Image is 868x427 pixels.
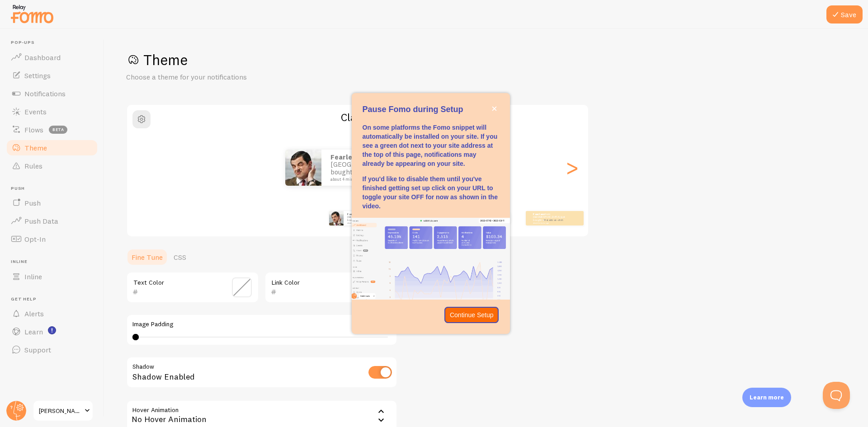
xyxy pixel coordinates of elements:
a: Opt-In [5,230,99,248]
svg: <p>Watch New Feature Tutorials!</p> [48,326,56,334]
img: Fomo [285,150,321,186]
a: Rules [5,157,99,175]
iframe: Help Scout Beacon - Open [823,382,850,409]
a: Learn [5,323,99,341]
a: [PERSON_NAME] [33,400,94,422]
span: Opt-In [24,235,46,244]
a: Settings [5,66,99,84]
p: Choose a theme for your notifications [126,72,343,82]
span: Push [11,186,99,192]
button: close, [490,104,499,113]
p: If you'd like to disable them until you've finished getting set up click on your URL to toggle yo... [363,174,499,211]
div: Shadow Enabled [126,357,397,389]
span: Push [24,198,41,207]
span: Rules [24,161,42,170]
a: Fine Tune [126,248,168,266]
strong: Fearless [347,212,359,216]
span: Learn [24,327,43,336]
span: Dashboard [24,53,61,62]
span: Flows [24,125,43,134]
div: Pause Fomo during Setup [352,93,510,333]
button: Continue Setup [444,307,499,323]
span: Pop-ups [11,40,99,46]
h1: Theme [126,51,846,69]
a: Metallica t-shirt [544,218,563,222]
p: Continue Setup [450,310,494,319]
img: Fomo [329,211,344,225]
span: Settings [24,71,51,80]
span: [PERSON_NAME] [39,405,82,416]
span: Support [24,345,51,354]
p: from [GEOGRAPHIC_DATA] just bought a [347,212,383,224]
p: from [GEOGRAPHIC_DATA] just bought a [533,212,569,224]
span: Inline [11,259,99,265]
small: about 4 minutes ago [347,222,382,224]
a: Flows beta [5,121,99,139]
a: Push [5,194,99,212]
h2: Classic [127,110,588,124]
a: Push Data [5,212,99,230]
p: from [GEOGRAPHIC_DATA] just bought a [330,154,421,182]
a: Notifications [5,84,99,103]
a: Inline [5,267,99,286]
a: CSS [168,248,192,266]
span: Theme [24,143,47,152]
small: about 4 minutes ago [330,177,418,182]
img: fomo-relay-logo-orange.svg [9,2,55,25]
a: Theme [5,139,99,157]
label: Image Padding [132,320,391,328]
p: Pause Fomo during Setup [363,104,499,116]
span: Inline [24,272,42,281]
p: On some platforms the Fomo snippet will automatically be installed on your site. If you see a gre... [363,123,499,168]
span: Alerts [24,309,44,318]
div: Next slide [566,135,577,200]
a: Dashboard [5,48,99,66]
strong: Fearless [533,212,545,216]
a: Alerts [5,305,99,323]
p: Learn more [750,393,784,402]
span: beta [49,126,67,134]
span: Events [24,107,47,116]
a: Support [5,341,99,359]
a: Events [5,103,99,121]
span: Notifications [24,89,66,98]
span: Push Data [24,216,58,225]
span: Get Help [11,296,99,302]
small: about 4 minutes ago [533,222,568,224]
strong: Fearless [330,153,359,161]
div: Learn more [742,388,791,407]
